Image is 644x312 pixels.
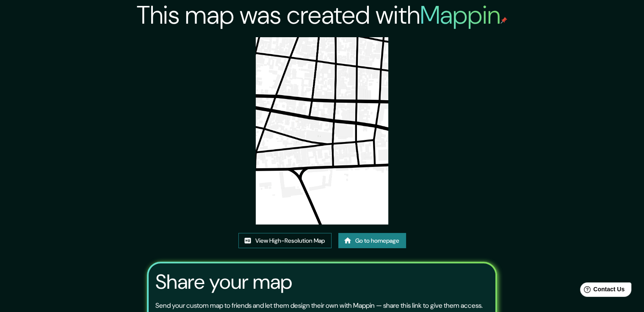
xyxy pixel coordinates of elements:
[238,233,332,249] a: View High-Resolution Map
[155,270,292,294] h3: Share your map
[500,17,507,24] img: mappin-pin
[155,301,483,311] p: Send your custom map to friends and let them design their own with Mappin — share this link to gi...
[338,233,406,249] a: Go to homepage
[569,279,635,303] iframe: Help widget launcher
[256,37,388,224] img: created-map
